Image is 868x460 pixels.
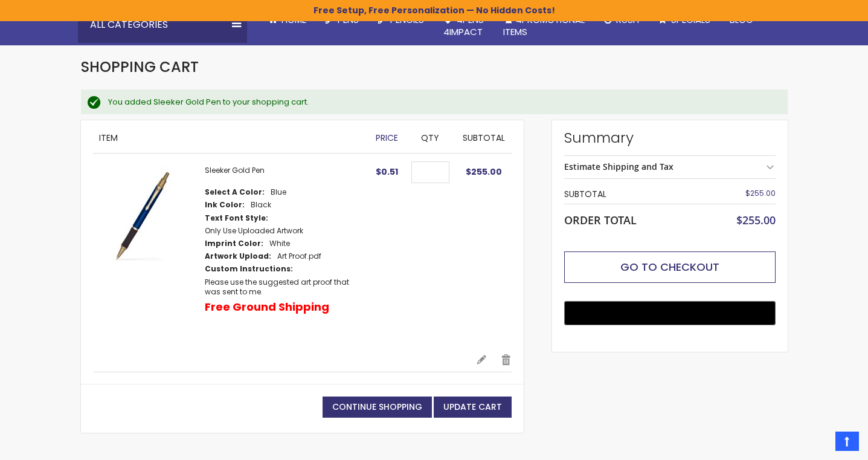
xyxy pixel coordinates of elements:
span: Qty [421,132,439,144]
a: Continue Shopping [323,397,432,418]
a: Sleeker Gold-Blue [93,166,205,342]
dt: Artwork Upload [205,251,271,261]
dd: Blue [271,187,286,197]
span: Go to Checkout [620,259,719,274]
span: Rush [616,13,639,26]
span: Specials [671,13,710,26]
span: $255.00 [466,166,502,178]
dt: Imprint Color [205,239,263,248]
span: Update Cart [443,401,502,413]
dt: Select A Color [205,187,265,197]
span: Continue Shopping [332,401,422,413]
span: $255.00 [745,188,776,198]
span: Blog [730,13,753,26]
dt: Custom Instructions [205,264,293,274]
span: Home [281,13,306,26]
dd: White [269,239,290,248]
button: Update Cart [434,397,512,418]
a: 4PROMOTIONALITEMS [493,7,594,46]
dd: Black [251,200,271,210]
a: Top [835,432,859,451]
dd: Only Use Uploaded Artwork [205,226,303,236]
span: Subtotal [463,132,505,144]
div: You added Sleeker Gold Pen to your shopping cart. [108,97,776,108]
span: Pencils [390,13,424,26]
dd: Please use the suggested art proof that was sent to me. [205,277,364,297]
span: $255.00 [736,213,776,227]
span: 4Pens 4impact [443,13,484,38]
button: Buy with GPay [564,301,776,325]
strong: Estimate Shipping and Tax [564,161,674,172]
a: Sleeker Gold Pen [205,165,265,175]
button: Go to Checkout [564,251,776,283]
a: 4Pens4impact [434,7,493,46]
span: Item [99,132,118,144]
span: Pens [338,13,359,26]
a: Art Proof.pdf [277,251,321,261]
th: Subtotal [564,185,705,204]
dt: Ink Color [205,200,245,210]
span: Shopping Cart [81,57,199,77]
span: $0.51 [376,166,398,178]
strong: Summary [564,128,776,147]
div: All Categories [78,7,247,43]
span: 4PROMOTIONAL ITEMS [503,13,585,38]
p: Free Ground Shipping [205,300,329,314]
img: Sleeker Gold-Blue [93,166,193,265]
span: Price [376,132,398,144]
dt: Text Font Style [205,213,268,223]
strong: Order Total [564,211,637,227]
